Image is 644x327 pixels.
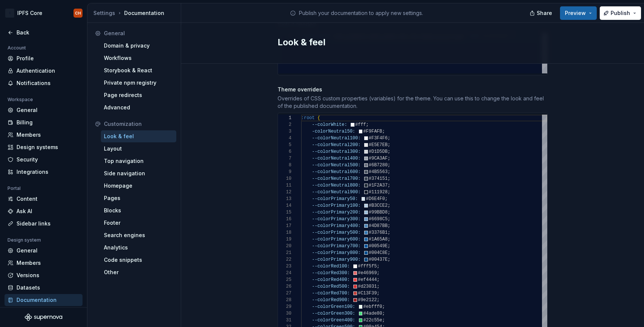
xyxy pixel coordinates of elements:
a: Members [5,129,83,141]
div: Overrides of CSS custom properties (variables) for the theme. You can use this to change the look... [278,95,548,110]
span: ; [387,176,390,181]
span: #fff [355,122,366,127]
div: 24 [278,270,291,276]
span: #D1D5DB [369,149,387,154]
a: Private npm registry [101,77,176,89]
div: Settings [93,9,115,17]
a: Versions [5,269,83,281]
div: 12 [278,189,291,196]
span: #111928 [369,190,387,195]
div: 23 [278,263,291,270]
a: Members [5,257,83,269]
span: ; [382,311,385,316]
a: Homepage [101,180,176,192]
div: Code snippets [104,256,173,264]
span: #E5E7EB [369,142,387,148]
a: Supernova Logo [25,314,62,321]
a: Analytics [101,242,176,254]
a: Page redirects [101,89,176,101]
div: Side navigation [104,170,173,177]
div: General [17,247,80,254]
a: Back [5,27,83,39]
button: Publish [600,6,641,20]
div: 6 [278,148,291,155]
div: Authentication [17,67,80,75]
span: --colorNeutral300: [312,149,361,154]
span: ; [385,196,387,202]
span: --colorRed400: [312,277,350,282]
span: ; [387,149,390,154]
span: ; [387,142,390,148]
span: ; [366,122,369,127]
div: 7 [278,155,291,162]
span: ; [377,291,380,296]
span: ; [387,237,390,242]
span: --colorNeutral100: [312,136,361,141]
span: --colorPrimary600: [312,237,361,242]
span: #e46969 [358,270,377,276]
span: ; [387,163,390,168]
div: Datasets [17,284,80,291]
div: Account [5,43,29,52]
span: --colorNeutral500: [312,163,361,168]
div: 11 [278,182,291,189]
span: --colorRed900: [312,297,350,303]
span: --colorPrimary500: [312,230,361,235]
div: General [104,30,173,37]
div: Analytics [104,244,173,251]
span: { [317,115,320,121]
span: ; [377,270,380,276]
span: #00437E [369,257,387,262]
a: Billing [5,116,83,128]
div: 27 [278,290,291,297]
div: Notifications [17,79,80,87]
span: Publish [611,9,630,17]
a: Documentation [5,294,83,306]
span: #00549E [369,243,387,249]
span: ; [377,277,380,282]
button: Preview [560,6,597,20]
div: Design systems [17,143,80,151]
div: Billing [17,119,80,126]
div: Portal [5,184,24,193]
div: 28 [278,297,291,303]
span: #ef4444 [358,277,377,282]
span: --colorPrimary900: [312,257,361,262]
span: ; [387,210,390,215]
span: --colorRed500: [312,284,350,289]
span: ; [382,318,385,323]
span: #F3F4F6 [369,136,387,141]
span: --colorNeutral200: [312,142,361,148]
a: Sidebar links [5,218,83,230]
a: General [5,104,83,116]
div: Page redirects [104,91,173,99]
div: 26 [278,283,291,290]
span: ; [377,264,380,269]
div: 21 [278,249,291,256]
span: #6B7280 [369,163,387,168]
span: --colorNeutral700: [312,176,361,181]
div: 3 [278,128,291,135]
span: ; [387,136,390,141]
div: 22 [278,256,291,263]
span: --colorWhite: [312,122,347,127]
a: Top navigation [101,155,176,167]
span: ; [387,230,390,235]
a: Domain & privacy [101,40,176,52]
div: Versions [17,272,80,279]
span: ; [387,243,390,249]
div: General [17,106,80,114]
span: #D6E4F0 [366,196,385,202]
div: Footer [104,219,173,227]
div: Content [17,195,80,203]
div: Pages [104,194,173,202]
div: 8 [278,162,291,169]
div: 29 [278,303,291,310]
a: Datasets [5,282,83,294]
span: ; [387,203,390,208]
a: Ask AI [5,205,83,217]
a: Storybook & React [101,64,176,76]
a: Design systems [5,141,83,153]
span: --colorNeutral900: [312,190,361,195]
div: Blocks [104,207,173,214]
